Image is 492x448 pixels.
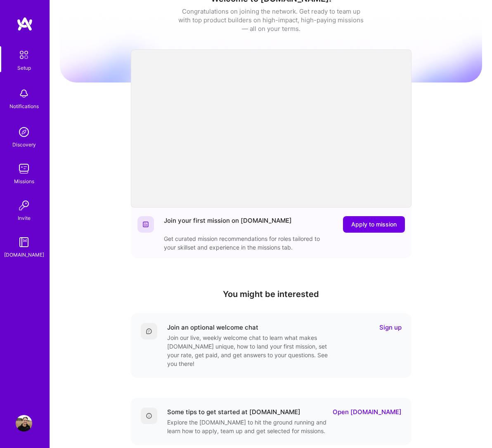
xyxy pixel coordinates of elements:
img: teamwork [16,160,32,177]
div: Some tips to get started at [DOMAIN_NAME] [167,408,300,416]
div: [DOMAIN_NAME] [4,250,44,259]
img: logo [17,17,33,31]
iframe: video [131,50,412,207]
a: User Avatar [14,415,34,431]
img: setup [15,46,33,64]
h4: You might be interested [131,289,412,299]
img: Invite [16,197,32,214]
img: Details [146,413,152,419]
img: User Avatar [16,415,32,431]
div: Explore the [DOMAIN_NAME] to hit the ground running and learn how to apply, team up and get selec... [167,418,332,435]
div: Discovery [12,140,36,149]
a: Open [DOMAIN_NAME] [333,408,402,416]
div: Invite [18,214,31,222]
div: Get curated mission recommendations for roles tailored to your skillset and experience in the mis... [164,234,329,252]
img: discovery [16,124,32,140]
img: guide book [16,234,32,250]
img: Website [142,221,149,228]
a: Sign up [379,323,402,332]
div: Notifications [9,102,39,111]
div: Missions [14,177,34,186]
div: Congratulations on joining the network. Get ready to team up with top product builders on high-im... [178,7,364,33]
div: Join our live, weekly welcome chat to learn what makes [DOMAIN_NAME] unique, how to land your fir... [167,333,332,368]
button: Apply to mission [343,216,405,233]
div: Join an optional welcome chat [167,323,258,332]
span: Apply to mission [351,220,397,229]
div: Join your first mission on [DOMAIN_NAME] [164,216,292,233]
div: Setup [17,64,31,72]
img: Comment [146,328,152,335]
img: bell [16,85,32,102]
